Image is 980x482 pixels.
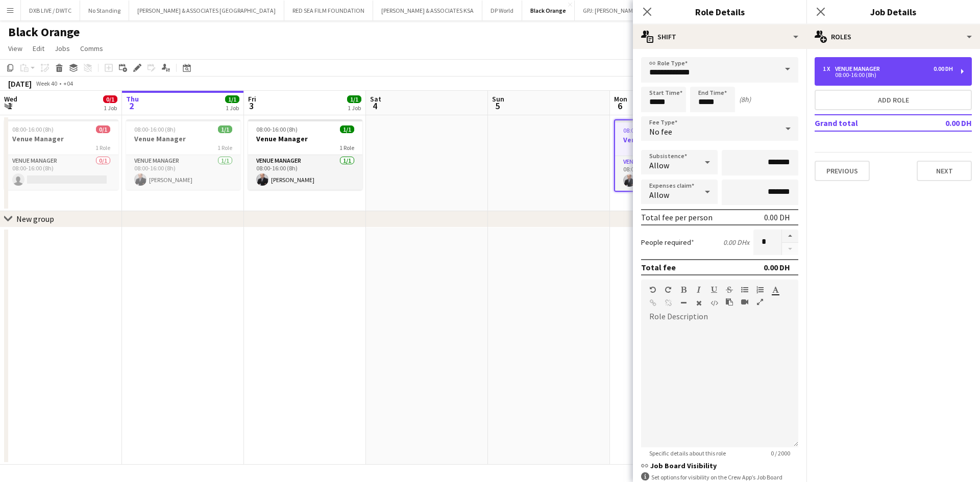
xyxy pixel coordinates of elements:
span: 5 [491,100,504,112]
button: Clear Formatting [695,299,702,307]
a: Comms [76,42,107,55]
div: Roles [806,24,980,49]
span: Mon [614,94,627,104]
div: 08:00-16:00 (8h)1/1Venue Manager1 RoleVenue Manager1/108:00-16:00 (8h)[PERSON_NAME] [126,119,240,190]
button: Black Orange [522,1,575,20]
button: Increase [782,230,798,243]
h3: Venue Manager [615,135,727,144]
span: Thu [126,94,139,104]
td: Grand total [815,115,912,131]
div: Total fee [641,262,676,272]
span: 1 Role [339,144,354,151]
div: (8h) [739,95,751,104]
span: 3 [247,100,256,112]
h3: Venue Manager [4,134,118,143]
button: RED SEA FILM FOUNDATION [284,1,373,20]
button: Previous [815,161,870,181]
div: 08:00-16:00 (8h) [823,72,953,78]
td: 0.00 DH [912,115,972,131]
span: 08:00-16:00 (8h) [134,125,176,133]
span: View [8,44,22,53]
span: 4 [369,100,381,112]
span: 6 [612,100,627,112]
div: [DATE] [8,79,32,89]
button: Redo [665,286,672,294]
h3: Venue Manager [248,134,362,143]
a: Edit [29,42,48,55]
div: 1 Job [104,104,117,112]
div: Venue Manager [835,65,884,72]
button: Ordered List [756,286,764,294]
button: Unordered List [741,286,748,294]
span: Allow [649,160,669,170]
span: No fee [649,126,672,137]
button: Fullscreen [756,298,764,306]
label: People required [641,238,694,247]
a: Jobs [51,42,74,55]
app-job-card: 08:00-16:00 (8h)1/1Venue Manager1 RoleVenue Manager1/108:00-16:00 (8h)[PERSON_NAME] [248,119,362,190]
button: HTML Code [710,299,718,307]
h1: Black Orange [8,24,80,40]
span: 1/1 [347,95,361,103]
button: No Standing [80,1,129,20]
app-job-card: 08:00-16:00 (8h)1/1Venue Manager1 RoleVenue Manager1/108:00-16:00 (8h)[PERSON_NAME] [614,119,728,192]
app-card-role: Venue Manager1/108:00-16:00 (8h)[PERSON_NAME] [126,155,240,190]
span: 1/1 [218,125,232,133]
button: [PERSON_NAME] & ASSOCIATES KSA [373,1,482,20]
span: Sat [370,94,381,104]
button: Insert video [741,298,748,306]
h3: Job Details [806,5,980,18]
span: Specific details about this role [641,449,734,457]
app-job-card: 08:00-16:00 (8h)0/1Venue Manager1 RoleVenue Manager0/108:00-16:00 (8h) [4,119,118,190]
span: 1 [3,100,17,112]
div: 0.00 DH [934,65,953,72]
button: Undo [649,286,656,294]
button: Horizontal Line [680,299,687,307]
span: Week 40 [34,80,59,87]
button: Add role [815,90,972,110]
button: DP World [482,1,522,20]
span: Allow [649,190,669,200]
span: 1 Role [95,144,110,151]
span: 08:00-16:00 (8h) [12,125,54,133]
h3: Venue Manager [126,134,240,143]
button: GPJ: [PERSON_NAME] [575,1,647,20]
span: 1/1 [225,95,239,103]
div: 0.00 DH [764,212,790,222]
button: Text Color [772,286,779,294]
app-card-role: Venue Manager0/108:00-16:00 (8h) [4,155,118,190]
span: 0/1 [103,95,117,103]
div: Shift [633,24,806,49]
h3: Role Details [633,5,806,18]
span: 1 Role [217,144,232,151]
div: Total fee per person [641,212,713,222]
span: 0 / 2000 [763,449,798,457]
span: 0/1 [96,125,110,133]
button: Bold [680,286,687,294]
div: 1 x [823,65,835,72]
span: Sun [492,94,504,104]
div: 1 Job [348,104,361,112]
span: 2 [125,100,139,112]
span: Edit [33,44,44,53]
span: 08:00-16:00 (8h) [623,126,665,134]
app-card-role: Venue Manager1/108:00-16:00 (8h)[PERSON_NAME] [615,156,727,191]
h3: Job Board Visibility [641,461,798,470]
div: New group [16,214,54,224]
a: View [4,42,27,55]
span: 08:00-16:00 (8h) [256,125,298,133]
span: Jobs [55,44,70,53]
button: [PERSON_NAME] & ASSOCIATES [GEOGRAPHIC_DATA] [129,1,284,20]
button: DXB LIVE / DWTC [21,1,80,20]
div: 0.00 DH [764,262,790,272]
app-card-role: Venue Manager1/108:00-16:00 (8h)[PERSON_NAME] [248,155,362,190]
button: Italic [695,286,702,294]
button: Strikethrough [726,286,733,294]
div: 0.00 DH x [723,238,749,247]
div: 1 Job [226,104,239,112]
span: 1/1 [340,125,354,133]
span: Comms [80,44,103,53]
